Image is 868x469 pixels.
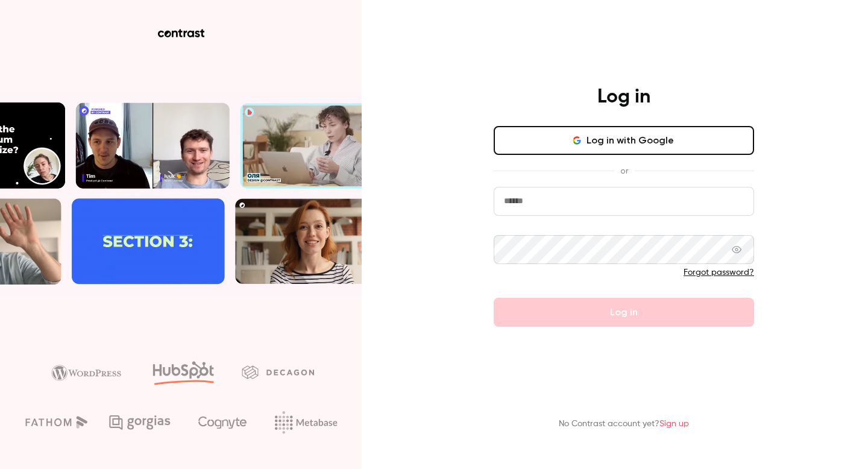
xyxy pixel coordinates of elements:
[494,126,754,155] button: Log in with Google
[614,165,634,177] span: or
[597,85,650,109] h4: Log in
[659,420,689,428] a: Sign up
[684,268,754,277] a: Forgot password?
[242,365,314,379] img: decagon
[559,418,689,430] p: No Contrast account yet?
